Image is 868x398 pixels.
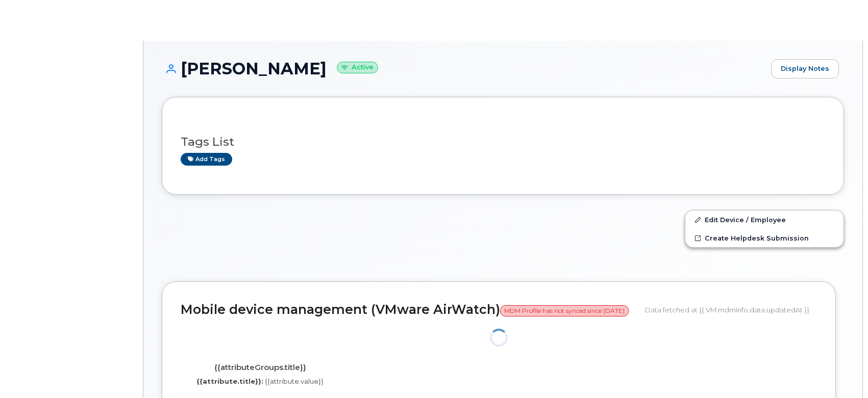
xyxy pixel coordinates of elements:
[645,300,817,320] div: Data fetched at {{ VM.mdmInfo.data.updatedAt }}
[196,377,263,386] label: {{attribute.title}}:
[188,363,332,372] h4: {{attributeGroups.title}}
[337,62,378,73] small: Active
[685,229,844,247] a: Create Helpdesk Submission
[265,377,324,385] span: {{attribute.value}}
[181,303,637,317] h2: Mobile device management (VMware AirWatch)
[685,210,844,229] a: Edit Device / Employee
[771,59,839,78] a: Display Notes
[181,153,232,166] a: Add tags
[500,305,629,316] span: MDM Profile has not synced since [DATE]
[181,136,825,148] h3: Tags List
[162,60,766,77] h1: [PERSON_NAME]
